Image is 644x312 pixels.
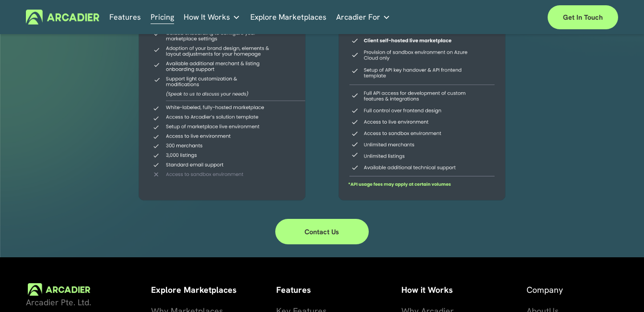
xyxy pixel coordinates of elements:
[184,10,240,24] a: folder dropdown
[109,10,141,24] a: Features
[336,11,380,24] span: Arcadier For
[276,284,311,295] strong: Features
[527,284,563,295] span: Company
[596,266,644,312] iframe: Chat Widget
[151,10,174,24] a: Pricing
[184,11,230,24] span: How It Works
[275,219,368,244] a: Contact Us
[250,10,327,24] a: Explore Marketplaces
[548,5,618,29] a: Get in touch
[151,284,236,295] strong: Explore Marketplaces
[26,10,99,24] img: Arcadier
[401,284,453,295] strong: How it Works
[336,10,390,24] a: folder dropdown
